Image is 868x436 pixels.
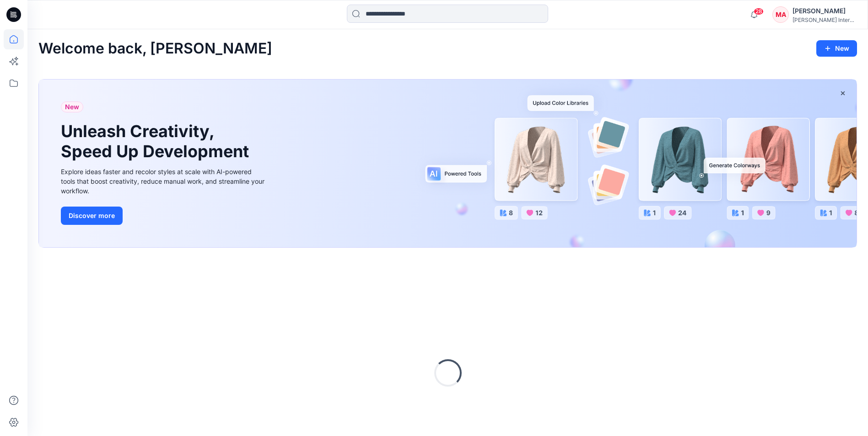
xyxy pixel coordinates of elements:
[61,207,267,225] a: Discover more
[65,101,79,112] span: New
[816,40,857,57] button: New
[772,6,789,23] div: MA
[793,5,857,16] div: [PERSON_NAME]
[793,16,857,23] div: [PERSON_NAME] International
[38,40,272,57] h2: Welcome back, [PERSON_NAME]
[61,207,123,225] button: Discover more
[754,8,764,15] span: 28
[61,167,267,196] div: Explore ideas faster and recolor styles at scale with AI-powered tools that boost creativity, red...
[61,122,253,161] h1: Unleash Creativity, Speed Up Development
